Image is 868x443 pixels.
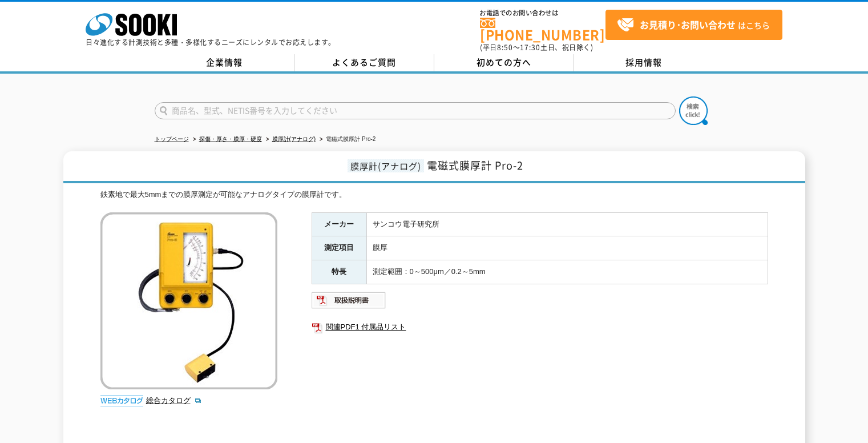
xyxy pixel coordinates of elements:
[100,395,143,406] img: webカタログ
[348,159,424,172] span: 膜厚計(アナログ)
[605,10,782,40] a: お見積り･お問い合わせはこちら
[312,260,366,284] th: 特長
[366,212,768,236] td: サンコウ電子研究所
[480,18,605,41] a: [PHONE_NUMBER]
[199,136,262,142] a: 探傷・厚さ・膜厚・硬度
[679,96,708,125] img: btn_search.png
[100,212,277,389] img: 電磁式膜厚計 Pro-2
[480,10,605,17] span: お電話でのお問い合わせは
[86,39,336,46] p: 日々進化する計測技術と多種・多様化するニーズにレンタルでお応えします。
[272,136,316,142] a: 膜厚計(アナログ)
[617,17,770,34] span: はこちら
[640,18,736,31] strong: お見積り･お問い合わせ
[312,291,386,309] img: 取扱説明書
[520,42,540,53] span: 17:30
[477,56,531,69] span: 初めての方へ
[434,54,574,71] a: 初めての方へ
[100,189,768,201] div: 鉄素地で最大5mmまでの膜厚測定が可能なアナログタイプの膜厚計です。
[366,260,768,284] td: 測定範囲：0～500μm／0.2～5mm
[155,136,189,142] a: トップページ
[312,320,768,335] a: 関連PDF1 付属品リスト
[480,42,593,53] span: (平日 ～ 土日、祝日除く)
[427,158,523,173] span: 電磁式膜厚計 Pro-2
[146,396,202,405] a: 総合カタログ
[294,54,434,71] a: よくあるご質問
[574,54,714,71] a: 採用情報
[312,236,366,260] th: 測定項目
[155,54,294,71] a: 企業情報
[312,212,366,236] th: メーカー
[497,42,513,53] span: 8:50
[366,236,768,260] td: 膜厚
[155,102,676,119] input: 商品名、型式、NETIS番号を入力してください
[317,134,376,146] li: 電磁式膜厚計 Pro-2
[312,299,386,307] a: 取扱説明書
